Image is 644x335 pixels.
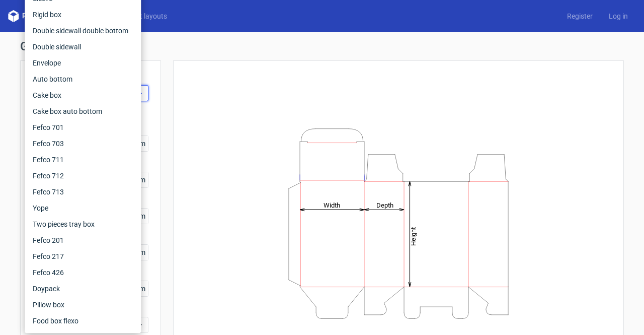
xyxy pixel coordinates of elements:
[20,40,624,52] h1: Generate new dieline
[410,227,417,245] tspan: Height
[29,184,137,200] div: Fefco 713
[29,281,137,297] div: Doypack
[324,201,340,209] tspan: Width
[115,11,175,21] a: Diecut layouts
[559,11,601,21] a: Register
[376,201,393,209] tspan: Depth
[29,152,137,168] div: Fefco 711
[29,264,137,281] div: Fefco 426
[29,200,137,216] div: Yope
[29,136,137,152] div: Fefco 703
[29,297,137,313] div: Pillow box
[29,55,137,71] div: Envelope
[29,7,137,23] div: Rigid box
[29,87,137,103] div: Cake box
[29,71,137,87] div: Auto bottom
[29,248,137,264] div: Fefco 217
[29,313,137,329] div: Food box flexo
[29,39,137,55] div: Double sidewall
[601,11,636,21] a: Log in
[29,216,137,232] div: Two pieces tray box
[29,232,137,248] div: Fefco 201
[29,103,137,119] div: Cake box auto bottom
[29,23,137,39] div: Double sidewall double bottom
[29,168,137,184] div: Fefco 712
[29,119,137,136] div: Fefco 701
